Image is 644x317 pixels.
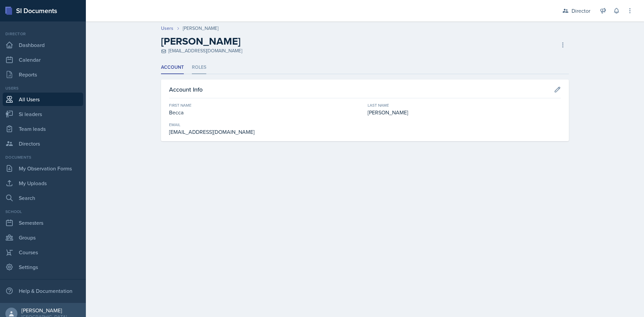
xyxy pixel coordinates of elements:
a: My Uploads [3,176,83,190]
div: Help & Documentation [3,284,83,298]
a: Settings [3,260,83,274]
div: First Name [169,102,362,108]
a: Groups [3,231,83,244]
li: Account [161,61,184,74]
div: [PERSON_NAME] [183,25,218,32]
a: Si leaders [3,107,83,121]
a: Calendar [3,53,83,66]
a: My Observation Forms [3,162,83,175]
a: Team leads [3,122,83,136]
div: Director [3,31,83,37]
a: Search [3,191,83,205]
a: Reports [3,68,83,81]
a: Dashboard [3,38,83,52]
h3: Account Info [169,85,203,94]
div: [EMAIL_ADDRESS][DOMAIN_NAME] [161,47,242,54]
li: Roles [192,61,206,74]
a: Users [161,25,173,32]
div: Director [572,7,590,15]
div: [PERSON_NAME] [368,108,561,116]
div: Documents [3,154,83,160]
a: Courses [3,246,83,259]
div: Becca [169,108,362,116]
div: [PERSON_NAME] [21,307,67,314]
a: Semesters [3,216,83,229]
a: All Users [3,93,83,106]
div: Email [169,122,362,128]
h2: [PERSON_NAME] [161,35,240,47]
div: [EMAIL_ADDRESS][DOMAIN_NAME] [169,128,362,136]
div: Last Name [368,102,561,108]
a: Directors [3,137,83,150]
div: Users [3,85,83,91]
div: School [3,209,83,215]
